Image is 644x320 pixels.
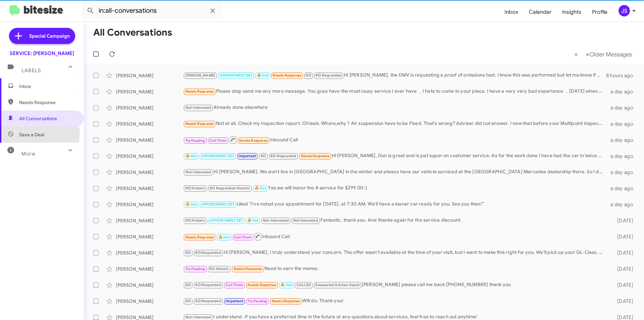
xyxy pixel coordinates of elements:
span: Try Pausing [248,299,267,303]
span: RO [261,154,266,158]
span: 🔥 Hot [185,202,197,207]
div: Hi [PERSON_NAME]. We don't live in [GEOGRAPHIC_DATA] in the winter and always have our vehicle se... [183,168,606,176]
div: a day ago [606,121,639,127]
div: [PERSON_NAME] [116,298,183,305]
span: Important [226,299,243,303]
div: [PERSON_NAME] [116,266,183,272]
div: Need to earn the money. [183,265,606,273]
span: Call Them [226,283,243,287]
span: APPOINTMENT SET [210,218,243,223]
div: Will do. Thank you! [183,297,606,305]
span: Call Them [209,138,227,143]
div: Inbound Call [183,232,606,241]
span: « [574,50,578,58]
span: APPOINTMENT SET [201,154,234,158]
span: RO Responded [195,299,221,303]
div: [PERSON_NAME] [116,249,183,256]
span: Needs Response [185,122,214,126]
span: Needs Response [239,138,268,143]
span: 🔥 Hot [247,218,259,223]
span: 🔥 Hot [255,186,266,190]
div: a day ago [606,137,639,143]
div: [PERSON_NAME] [116,201,183,208]
div: [PERSON_NAME] [116,185,183,192]
button: Next [582,47,636,61]
span: Needs Response [185,89,214,94]
span: RO [185,283,191,287]
span: RO [185,299,191,303]
div: [DATE] [606,233,639,240]
div: 8 hours ago [606,72,639,79]
span: 🔥 Hot [280,283,292,287]
span: Labels [21,67,41,74]
span: Not-Interested [185,315,211,319]
span: Not Interested [293,218,318,223]
span: Try Pausing [185,267,205,271]
span: RO Responded [316,73,341,78]
div: Fantastic, thank you. And thanks again for the service discount. [183,217,606,224]
span: All Conversations [19,115,57,122]
span: Needs Response [272,299,300,303]
nav: Page navigation example [571,47,636,61]
div: [PERSON_NAME] [116,153,183,159]
div: a day ago [606,185,639,192]
div: [DATE] [606,249,639,256]
div: [PERSON_NAME] [116,72,183,79]
a: Inbox [499,2,524,22]
span: Special Campaign [29,33,70,39]
span: RO Responded Historic [210,186,250,190]
div: [PERSON_NAME] please call me back [PHONE_NUMBER] thank you [183,281,606,289]
div: [DATE] [606,282,639,288]
div: JS [619,5,630,16]
div: Hi [PERSON_NAME], Don is great and is just super on customer service. As for the work done I have... [183,152,606,160]
span: APPOINTMENT SET [220,73,253,78]
span: Needs Response [185,235,214,239]
span: RO [306,73,311,78]
a: Profile [587,2,613,22]
div: a day ago [606,104,639,111]
span: RO Responded [195,250,221,255]
span: RO Historic [209,267,229,271]
span: Needs Response [273,73,301,78]
div: [PERSON_NAME] [116,88,183,95]
span: 🔥 Hot [218,235,230,239]
span: Not-Interested [185,105,211,110]
div: [PERSON_NAME] [116,121,183,127]
span: RO Historic [185,186,205,190]
span: RO [185,250,191,255]
span: RO Historic [185,218,205,223]
div: [DATE] [606,217,639,224]
a: Insights [557,2,587,22]
div: [PERSON_NAME] [116,217,183,224]
a: Special Campaign [9,28,75,44]
div: Not at all. Check my inspection report. Oil leak. Where,why ? Air suspension have to be Fixed. Th... [183,120,606,128]
span: Important [238,154,256,158]
span: More [21,151,35,157]
span: 🔥 Hot [257,73,268,78]
div: Already done elsewhere [183,104,606,111]
span: Older Messages [589,51,632,58]
span: Try Pausing [185,138,205,143]
span: Needs Response [234,267,262,271]
span: APPOINTMENT SET [201,202,234,207]
div: Yes we will honor the A service for $299.00 :) [183,184,606,192]
div: Please stop send me any more message. You guys have the most lousy service I ever have ，I hate to... [183,88,606,95]
span: » [586,50,589,58]
span: CALLED [297,283,311,287]
span: Inbox [19,83,76,90]
div: a day ago [606,201,639,208]
span: Requested Advisor Assist [315,283,360,287]
div: a day ago [606,153,639,159]
div: [PERSON_NAME] [116,137,183,143]
div: a day ago [606,88,639,95]
span: Needs Response [19,99,76,106]
div: a day ago [606,169,639,176]
div: Inbound Call [183,136,606,144]
a: Calendar [524,2,557,22]
button: JS [613,5,637,16]
span: Call Them [234,235,252,239]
